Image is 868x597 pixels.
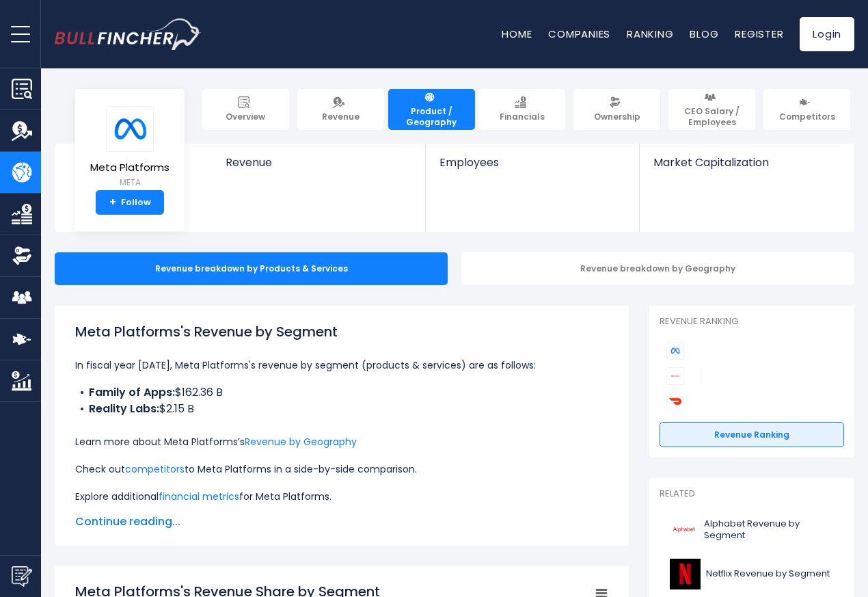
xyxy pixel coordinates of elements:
a: CEO Salary / Employees [668,89,755,130]
span: Meta Platforms [90,162,169,174]
a: Ownership [573,89,660,130]
p: Explore additional for Meta Platforms. [75,488,608,505]
div: Revenue breakdown by Geography [461,252,854,285]
b: Reality Labs: [89,401,159,416]
span: Revenue [226,156,412,169]
img: Meta Platforms competitors logo [666,342,684,360]
img: Alphabet competitors logo [666,367,684,385]
p: Revenue Ranking [660,316,844,328]
span: Employees [439,156,625,169]
span: CEO Salary / Employees [675,106,749,127]
a: Overview [202,89,289,130]
a: Employees [426,144,638,192]
a: Revenue [212,144,426,192]
img: Ownership [12,246,32,266]
a: Revenue [297,89,384,130]
a: Blog [690,27,718,41]
strong: + [109,196,116,209]
img: DoorDash competitors logo [666,393,684,410]
a: Login [800,17,854,51]
li: $162.36 B [75,384,608,401]
span: Overview [226,111,265,122]
a: Competitors [763,89,850,130]
a: Market Capitalization [640,144,853,192]
span: Netflix Revenue by Segment [706,568,830,580]
span: Revenue [322,111,360,122]
img: bullfincher logo [55,18,202,50]
b: Family of Apps: [89,384,175,400]
a: competitors [125,462,185,476]
a: Home [502,27,532,41]
a: Ranking [627,27,673,41]
p: Learn more about Meta Platforms’s [75,434,608,450]
a: Register [735,27,783,41]
p: Check out to Meta Platforms in a side-by-side comparison. [75,461,608,477]
a: Product / Geography [388,89,475,130]
p: In fiscal year [DATE], Meta Platforms's revenue by segment (products & services) are as follows: [75,357,608,373]
span: Continue reading... [75,514,608,530]
a: Revenue by Geography [245,435,357,449]
img: NFLX logo [668,559,702,589]
a: Go to homepage [55,18,202,50]
a: Financials [479,89,566,130]
span: Competitors [779,111,835,122]
a: +Follow [96,190,164,215]
a: Companies [548,27,610,41]
a: financial metrics [159,490,239,503]
div: Revenue breakdown by Products & Services [55,252,448,285]
span: Alphabet Revenue by Segment [704,518,836,542]
img: GOOGL logo [668,514,700,545]
h1: Meta Platforms's Revenue by Segment [75,321,608,342]
span: Market Capitalization [653,156,839,169]
a: Netflix Revenue by Segment [660,555,844,593]
small: META [90,176,169,189]
span: Product / Geography [394,106,469,127]
li: $2.15 B [75,401,608,417]
span: Financials [500,111,545,122]
span: Ownership [594,111,640,122]
a: Revenue Ranking [660,422,844,448]
a: Meta Platforms META [90,105,170,191]
a: Alphabet Revenue by Segment [660,511,844,548]
p: Related [660,488,844,500]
